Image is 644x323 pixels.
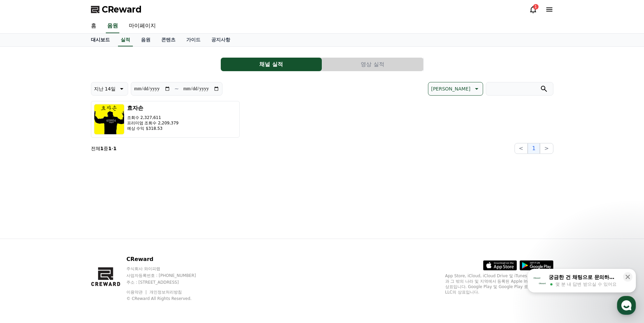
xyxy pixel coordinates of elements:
[127,126,179,131] p: 예상 수익 $318.53
[21,225,25,230] span: 홈
[181,34,206,46] a: 가이드
[136,34,156,46] a: 음원
[428,82,483,96] button: [PERSON_NAME]
[91,4,142,15] a: CReward
[149,290,182,295] a: 개인정보처리방침
[108,146,112,151] strong: 1
[515,143,528,154] button: <
[113,146,117,151] strong: 1
[528,143,540,154] button: 1
[100,146,104,151] strong: 1
[533,4,539,9] div: 1
[221,58,322,71] button: 채널 실적
[126,290,148,295] a: 이용약관
[156,34,181,46] a: 콘텐츠
[206,34,236,46] a: 공지사항
[102,4,142,15] span: CReward
[221,58,322,71] a: 채널 실적
[126,273,209,278] p: 사업자등록번호 : [PHONE_NUMBER]
[126,255,209,263] p: CReward
[322,58,423,71] button: 영상 실적
[87,215,130,232] a: 설정
[94,84,116,94] p: 지난 14일
[86,19,102,33] a: 홈
[127,115,179,120] p: 조회수 2,327,611
[123,19,161,33] a: 마이페이지
[91,82,128,96] button: 지난 14일
[174,85,179,93] p: ~
[104,225,113,230] span: 설정
[91,101,240,138] button: 효자손 조회수 2,327,611 프리미엄 조회수 2,209,379 예상 수익 $318.53
[445,273,553,295] p: App Store, iCloud, iCloud Drive 및 iTunes Store는 미국과 그 밖의 나라 및 지역에서 등록된 Apple Inc.의 서비스 상표입니다. Goo...
[106,19,119,33] a: 음원
[529,5,537,14] a: 1
[126,280,209,285] p: 주소 : [STREET_ADDRESS]
[2,215,45,232] a: 홈
[91,145,117,152] p: 전체 중 -
[86,34,115,46] a: 대시보드
[62,225,70,231] span: 대화
[118,34,133,46] a: 실적
[126,296,209,301] p: © CReward All Rights Reserved.
[127,120,179,126] p: 프리미엄 조회수 2,209,379
[126,266,209,271] p: 주식회사 와이피랩
[540,143,553,154] button: >
[127,104,179,112] h3: 효자손
[45,215,87,232] a: 대화
[94,104,124,135] img: 효자손
[431,84,470,94] p: [PERSON_NAME]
